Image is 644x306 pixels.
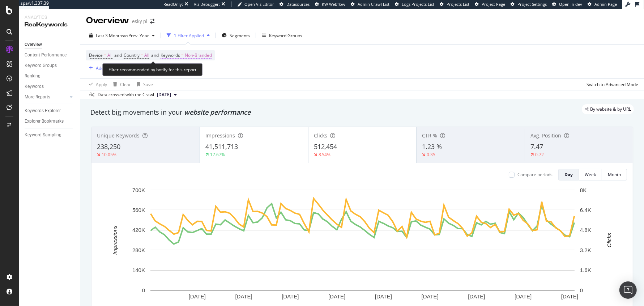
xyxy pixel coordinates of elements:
div: Day [564,171,573,178]
span: Admin Crawl List [358,1,389,7]
text: [DATE] [422,293,439,299]
span: Keywords [161,52,180,58]
div: Add Filter [96,65,115,71]
button: Day [558,169,579,180]
div: 0.72 [535,152,544,158]
span: Datasources [286,1,310,7]
span: = [141,52,143,58]
text: 140K [132,267,145,273]
a: Explorer Bookmarks [25,118,75,125]
button: Week [579,169,602,180]
div: 8.54% [319,152,331,158]
div: esky pl [132,18,147,25]
a: Projects List [440,1,469,7]
span: Admin Page [594,1,617,7]
div: RealKeywords [25,21,74,29]
text: 0 [142,287,145,293]
button: [DATE] [154,90,180,99]
a: Datasources [280,1,310,7]
span: Last 3 Months [96,33,124,39]
span: 7.47 [530,142,543,151]
text: 700K [132,187,145,193]
div: Apply [96,81,107,88]
text: 1.6K [580,267,591,273]
span: Logs Projects List [402,1,434,7]
div: Ranking [25,72,40,80]
div: Viz Debugger: [194,1,220,7]
div: Keyword Sampling [25,131,61,139]
span: CTR % [422,132,437,139]
button: Switch to Advanced Mode [584,78,638,90]
text: 3.2K [580,247,591,253]
div: Keyword Groups [25,62,57,69]
a: Admin Page [588,1,617,7]
span: Impressions [205,132,235,139]
a: Logs Projects List [395,1,434,7]
span: Clicks [314,132,328,139]
span: 1.23 % [422,142,442,151]
span: Project Settings [517,1,547,7]
text: 280K [132,247,145,253]
span: Unique Keywords [97,132,140,139]
button: Month [602,169,627,180]
div: Compare periods [517,171,553,178]
a: KW Webflow [315,1,345,7]
text: [DATE] [561,293,578,299]
div: Analytics [25,14,74,21]
div: legacy label [582,104,634,114]
button: Add Filter [86,64,115,72]
a: Open in dev [552,1,582,7]
span: Projects List [447,1,469,7]
button: Clear [110,78,131,90]
span: Open in dev [559,1,582,7]
span: Country [124,52,140,58]
div: Overview [25,41,42,48]
a: Open Viz Editor [237,1,274,7]
a: Ranking [25,72,75,80]
div: Month [608,171,621,178]
a: Content Performance [25,51,75,59]
text: [DATE] [515,293,532,299]
div: Data crossed with the Crawl [98,92,154,98]
div: 17.67% [210,152,225,158]
div: Content Performance [25,51,67,59]
a: Overview [25,41,75,48]
div: Switch to Advanced Mode [587,81,638,88]
button: 1 Filter Applied [164,30,213,41]
div: arrow-right-arrow-left [150,19,154,24]
button: Segments [219,30,253,41]
span: 41,511,713 [205,142,238,151]
span: = [104,52,106,58]
a: More Reports [25,93,68,101]
div: Explorer Bookmarks [25,118,64,125]
button: Last 3 MonthsvsPrev. Year [86,30,158,41]
span: By website & by URL [590,107,631,111]
div: 1 Filter Applied [174,33,204,39]
a: Keyword Groups [25,62,75,69]
text: Impressions [112,225,118,255]
text: 0 [580,287,583,293]
div: Overview [86,14,129,27]
a: Keywords Explorer [25,107,75,115]
text: [DATE] [375,293,392,299]
span: Project Page [482,1,505,7]
div: Save [143,81,153,88]
span: Segments [230,33,250,39]
text: [DATE] [189,293,206,299]
span: 2025 Jun. 6th [157,92,171,98]
text: Clicks [606,233,612,247]
text: [DATE] [328,293,345,299]
div: 10.05% [102,152,116,158]
div: More Reports [25,93,50,101]
span: All [107,50,112,60]
span: Avg. Position [530,132,561,139]
div: 0.35 [427,152,435,158]
button: Save [134,78,153,90]
a: Keywords [25,83,75,90]
span: 238,250 [97,142,120,151]
text: [DATE] [468,293,485,299]
div: Keywords [25,83,44,90]
div: Filter recommended by botify for this report [102,63,202,76]
span: Open Viz Editor [244,1,274,7]
text: 8K [580,187,587,193]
